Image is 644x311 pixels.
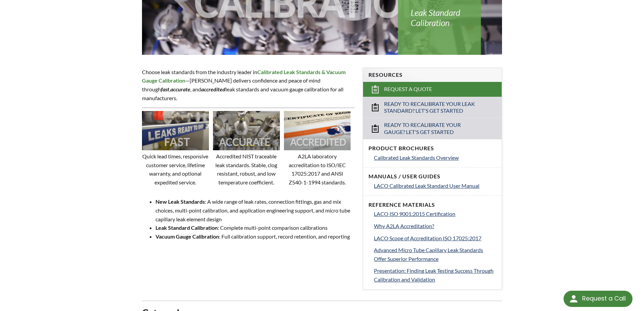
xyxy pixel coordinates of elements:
[156,233,219,240] strong: Vacuum Gauge Calibration
[384,101,482,115] span: Ready to Recalibrate Your Leak Standard? Let's Get Started
[374,266,496,284] a: Presentation: Finding Leak Testing Success Through Calibration and Validation
[374,153,496,162] a: Calibrated Leak Standards Overview
[568,293,579,304] img: round button
[374,210,455,217] span: LACO ISO 9001:2015 Certification
[156,224,218,231] strong: Leak Standard Calibration
[156,197,355,223] li: : A wide range of leak rates, connection fittings, gas and mix choices, multi-point calibration, ...
[363,97,502,118] a: Ready to Recalibrate Your Leak Standard? Let's Get Started
[374,246,496,263] a: Advanced Micro Tube Capillary Leak Standards Offer Superior Performance
[368,71,496,79] h4: Resources
[564,291,633,307] div: Request a Call
[374,234,496,243] a: LACO Scope of Accreditation ISO 17025:2017
[368,145,496,152] h4: Product Brochures
[284,111,351,150] img: Image showing the word ACCREDITED overlaid on it
[161,86,169,92] em: fast
[368,173,496,180] h4: Manuals / User Guides
[582,291,626,306] div: Request a Call
[374,209,496,218] a: LACO ISO 9001:2015 Certification
[384,121,482,136] span: Ready to Recalibrate Your Gauge? Let's Get Started
[170,86,190,92] strong: accurate
[156,223,355,232] li: : Complete multi-point comparison calibrations
[363,118,502,139] a: Ready to Recalibrate Your Gauge? Let's Get Started
[284,152,351,186] p: A2LA laboratory accreditation to ISO/IEC 17025:2017 and ANSI Z540-1-1994 standards.
[374,182,479,189] span: LACO Calibrated Leak Standard User Manual
[374,181,496,190] a: LACO Calibrated Leak Standard User Manual
[374,223,434,229] span: Why A2LA Accreditation?
[142,68,355,102] p: Choose leak standards from the industry leader in —[PERSON_NAME] delivers confidence and peace of...
[374,235,481,241] span: LACO Scope of Accreditation ISO 17025:2017
[374,267,494,283] span: Presentation: Finding Leak Testing Success Through Calibration and Validation
[156,232,355,241] li: : Full calibration support, record retention, and reporting
[201,86,225,92] em: accredited
[142,111,209,150] img: Image showing the word FAST overlaid on it
[213,111,280,150] img: Image showing the word ACCURATE overlaid on it
[374,222,496,230] a: Why A2LA Accreditation?
[368,201,496,208] h4: Reference Materials
[156,198,205,205] strong: New Leak Standards
[374,154,459,161] span: Calibrated Leak Standards Overview
[363,82,502,97] a: Request a Quote
[213,152,280,186] p: Accredited NIST traceable leak standards. Stable, clog resistant, robust, and low temperature coe...
[384,86,432,93] span: Request a Quote
[374,247,483,262] span: Advanced Micro Tube Capillary Leak Standards Offer Superior Performance
[142,152,209,186] p: Quick lead times, responsive customer service, lifetime warranty, and optional expedited service.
